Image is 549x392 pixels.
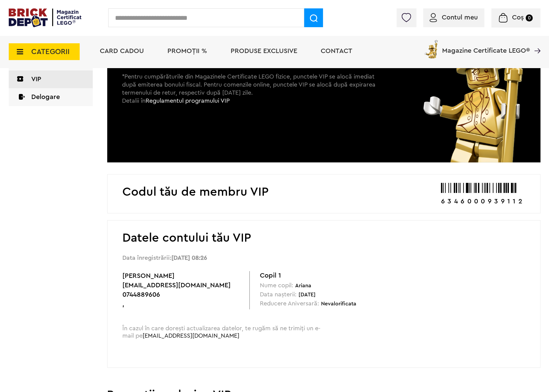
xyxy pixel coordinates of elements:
span: Magazine Certificate LEGO® [442,39,530,54]
span: [EMAIL_ADDRESS][DOMAIN_NAME] [123,282,231,289]
a: Regulamentul programului VIP [146,98,230,104]
span: Coș [512,14,524,21]
span: Copil 1 [260,271,281,280]
h2: Codul tău de membru VIP [123,186,269,198]
a: Card Cadou [100,48,144,54]
img: barcode [441,183,516,193]
span: [DATE] [299,292,316,297]
span: Reducere Aniversară: [260,299,319,308]
a: Delogare [9,88,93,106]
span: Ariana [295,283,311,288]
small: 0 [526,14,533,21]
span: [PERSON_NAME] [123,273,175,279]
span: Nume copil: [260,281,293,290]
p: 6346000939112 [441,198,525,205]
a: Produse exclusive [231,48,298,54]
div: Data înregistrării: [123,254,525,261]
a: PROMOȚII % [168,48,207,54]
p: În cazul în care dorești actualizarea datelor, te rugăm să ne trimiți un e-mail pe [123,325,324,339]
p: *Pentru cumpărăturile din Magazinele Certificate LEGO fizice, punctele VIP se alocă imediat după ... [122,72,377,117]
a: Magazine Certificate LEGO® [530,39,541,45]
span: 0744889606 [123,291,160,298]
h2: Datele contului tău VIP [123,232,525,244]
span: , [123,301,125,307]
a: [EMAIL_ADDRESS][DOMAIN_NAME] [143,333,240,339]
a: Contact [321,48,353,54]
span: Nevalorificata [321,301,356,306]
a: Contul meu [430,14,478,21]
span: CATEGORII [32,48,70,55]
span: Data nașterii: [260,290,297,299]
img: vip_page_image [416,1,541,162]
a: VIP [9,70,93,88]
span: Contul meu [442,14,478,21]
b: [DATE] 08:26 [172,255,207,261]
